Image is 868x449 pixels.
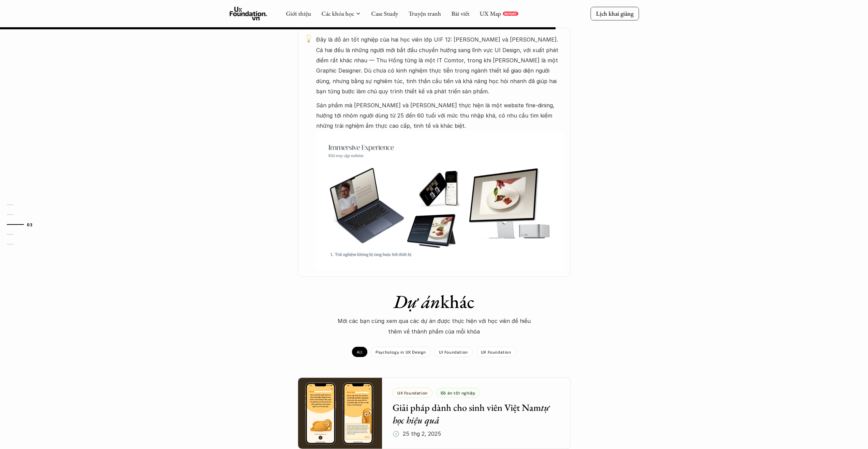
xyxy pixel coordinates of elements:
[7,220,39,229] a: 03
[27,222,32,227] strong: 03
[394,290,440,313] em: Dự án
[357,350,363,354] p: All
[298,377,571,449] a: UX FoundationĐồ án tốt nghiệpGiải pháp dành cho sinh viên Việt Namtự học hiệu quả🕔 25 thg 2, 2025
[316,100,564,131] p: Sản phẩm mà [PERSON_NAME] và [PERSON_NAME] thực hiện là một website fine-dining, hướng tới nhóm n...
[316,34,564,96] p: Đây là đồ án tốt nghiệp của hai học viên lớp UIF 12: [PERSON_NAME] và [PERSON_NAME]. Cả hai đều l...
[286,10,311,17] a: Giới thiệu
[371,10,398,17] a: Case Study
[439,350,468,354] p: UI Foundation
[590,7,639,20] a: Lịch khai giảng
[481,350,511,354] p: UX Foundation
[408,10,441,17] a: Truyện tranh
[332,316,536,337] p: Mời các bạn cùng xem qua các dự án được thực hiện với học viên để hiểu thêm về thành phẩm của mỗi...
[315,291,554,313] h1: khác
[480,10,501,17] a: UX Map
[376,350,426,354] p: Psychology in UX Design
[596,10,633,17] p: Lịch khai giảng
[451,10,469,17] a: Bài viết
[504,12,517,16] p: REPORT
[321,10,354,17] a: Các khóa học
